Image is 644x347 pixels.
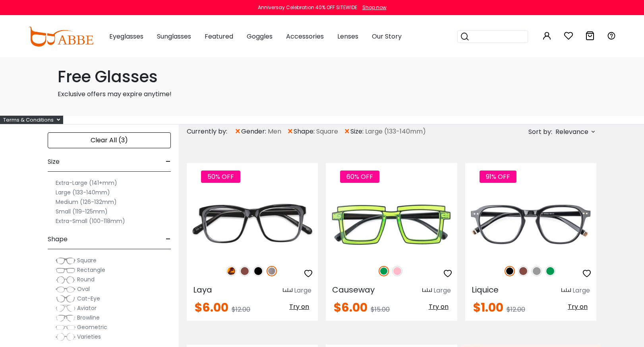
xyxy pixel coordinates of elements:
[350,127,365,136] span: size:
[426,302,451,312] button: Try on
[77,333,101,341] span: Varieties
[157,32,191,41] span: Sunglasses
[56,333,75,341] img: Varieties.png
[166,152,171,171] span: -
[287,302,311,312] button: Try on
[48,152,60,171] span: Size
[77,256,97,264] span: Square
[241,127,268,136] span: gender:
[518,266,528,276] img: Brown
[187,192,318,257] img: Gun Laya - Plastic ,Universal Bridge Fit
[77,304,97,312] span: Aviator
[205,32,233,41] span: Featured
[422,288,432,294] img: size ruler
[56,314,75,322] img: Browline.png
[340,171,379,183] span: 60% OFF
[289,302,309,311] span: Try on
[56,276,75,284] img: Round.png
[77,323,107,331] span: Geometric
[232,305,250,314] span: $12.00
[77,285,90,293] span: Oval
[56,197,117,207] label: Medium (126-132mm)
[48,132,171,148] div: Clear All (3)
[28,27,93,47] img: abbeglasses.com
[56,188,110,197] label: Large (133-140mm)
[56,285,75,293] img: Oval.png
[316,127,338,136] span: Square
[195,299,228,316] span: $6.00
[56,207,108,216] label: Small (119-125mm)
[561,288,571,294] img: size ruler
[565,302,590,312] button: Try on
[268,127,281,136] span: Men
[507,305,525,314] span: $12.00
[372,32,402,41] span: Our Story
[193,284,212,295] span: Laya
[472,284,499,295] span: Liquice
[392,266,402,276] img: Pink
[234,124,241,139] span: ×
[429,302,449,311] span: Try on
[326,192,457,257] img: Green Causeway - Plastic ,Universal Bridge Fit
[56,324,75,331] img: Geometric.png
[365,127,426,136] span: Large (133-140mm)
[258,4,357,11] div: Anniversay Celebration 40% OFF SITEWIDE
[56,178,117,188] label: Extra-Large (141+mm)
[240,266,250,276] img: Brown
[58,67,587,86] h1: Free Glasses
[109,32,143,41] span: Eyeglasses
[572,286,590,295] div: Large
[332,284,375,295] span: Causeway
[337,32,358,41] span: Lenses
[545,266,555,276] img: Green
[379,266,389,276] img: Green
[58,89,587,99] p: Exclusive offers may expire anytime!
[528,127,552,136] span: Sort by:
[77,314,100,322] span: Browline
[56,266,75,274] img: Rectangle.png
[568,302,588,311] span: Try on
[77,266,105,274] span: Rectangle
[371,305,390,314] span: $15.00
[48,230,68,249] span: Shape
[56,216,125,226] label: Extra-Small (100-118mm)
[433,286,451,295] div: Large
[465,192,596,257] img: Black Liquice - Plastic ,Universal Bridge Fit
[77,275,95,283] span: Round
[473,299,503,316] span: $1.00
[247,32,273,41] span: Goggles
[287,124,294,139] span: ×
[253,266,263,276] img: Black
[286,32,324,41] span: Accessories
[480,171,516,183] span: 91% OFF
[294,286,311,295] div: Large
[362,4,387,11] div: Shop now
[555,125,588,139] span: Relevance
[166,230,171,249] span: -
[283,288,292,294] img: size ruler
[532,266,542,276] img: Gray
[267,266,277,276] img: Gun
[505,266,515,276] img: Black
[56,295,75,303] img: Cat-Eye.png
[334,299,367,316] span: $6.00
[77,295,100,302] span: Cat-Eye
[201,171,240,183] span: 50% OFF
[187,124,234,139] div: Currently by:
[56,304,75,312] img: Aviator.png
[56,257,75,265] img: Square.png
[344,124,350,139] span: ×
[358,4,387,11] a: Shop now
[226,266,236,276] img: Leopard
[294,127,316,136] span: shape:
